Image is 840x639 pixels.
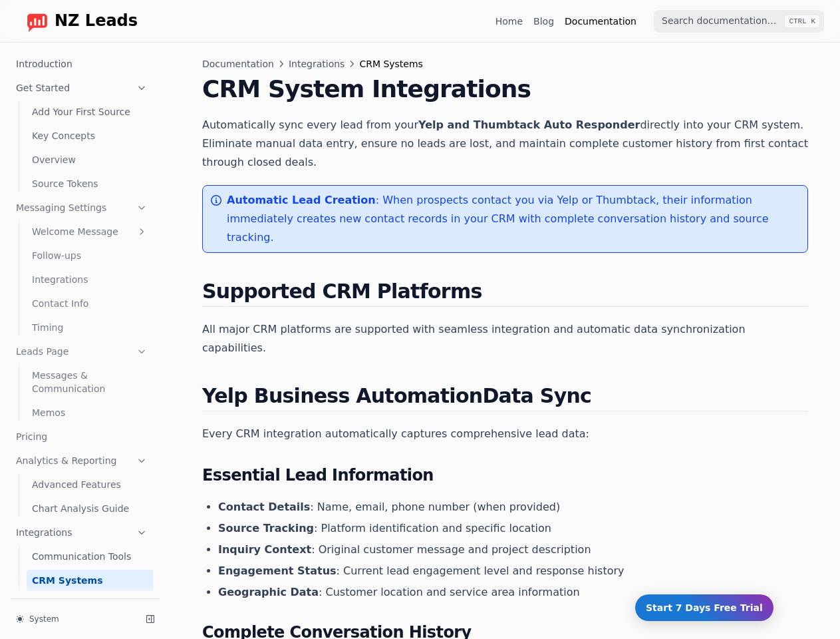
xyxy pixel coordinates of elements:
a: Blog [533,15,554,28]
a: Add Your First Source [27,101,153,122]
a: Pricing [11,426,153,447]
li: : Original customer message and project description [218,542,808,558]
a: Integrations [27,269,153,290]
a: Messages & Communication [27,365,153,399]
a: Team Management [11,594,153,615]
button: System [11,610,136,628]
a: Integrations [289,57,345,71]
a: Memos [27,402,153,423]
a: Overview [27,149,153,170]
a: Communication Tools [27,546,153,567]
strong: Geographic Data [218,586,319,598]
a: Documentation [565,15,636,28]
a: Follow-ups [27,245,153,266]
strong: Engagement Status [218,564,337,577]
strong: Essential Lead Information [202,466,434,485]
h2: Supported CRM Platforms [202,280,808,307]
input: Search documentation… [654,10,824,33]
a: Get Started [11,77,153,99]
a: Messaging Settings [11,197,153,218]
strong: Yelp Business Automation [202,384,482,407]
strong: Contact Details [218,501,310,513]
a: Home page [16,11,138,32]
a: Contact Info [27,293,153,314]
a: Chart Analysis Guide [27,498,153,519]
img: logo [27,11,48,32]
a: Welcome Message [27,221,153,242]
strong: Inquiry Context [218,543,311,556]
a: Start 7 Days Free Trial [635,594,773,621]
a: Home [495,15,523,28]
strong: Source Tracking [218,522,314,534]
h2: Data Sync [202,384,808,411]
p: : When prospects contact you via Yelp or Thumbtack, their information immediately creates new con... [227,191,797,247]
span: CRM Systems [359,57,423,71]
span: NZ Leads [55,12,138,31]
strong: Yelp and Thumbtack Auto Responder [418,118,640,131]
strong: Automatic Lead Creation [227,194,376,206]
li: : Platform identification and specific location [218,521,808,536]
a: Key Concepts [27,125,153,146]
a: Advanced Features [27,474,153,495]
a: Leads Page [11,341,153,362]
button: Collapse sidebar [141,610,160,628]
li: : Current lead engagement level and response history [218,563,808,579]
li: : Customer location and service area information [218,584,808,600]
li: : Name, email, phone number (when provided) [218,499,808,515]
a: Timing [27,317,153,338]
p: Every CRM integration automatically captures comprehensive lead data: [202,425,808,443]
p: All major CRM platforms are supported with seamless integration and automatic data synchronizatio... [202,320,808,357]
h1: CRM System Integrations [202,76,808,103]
a: Source Tokens [27,173,153,194]
a: CRM Systems [27,570,153,591]
p: Automatically sync every lead from your directly into your CRM system. Eliminate manual data entr... [202,116,808,172]
a: Analytics & Reporting [11,450,153,471]
a: Integrations [11,522,153,543]
a: Introduction [11,53,153,75]
a: Documentation [202,57,274,71]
